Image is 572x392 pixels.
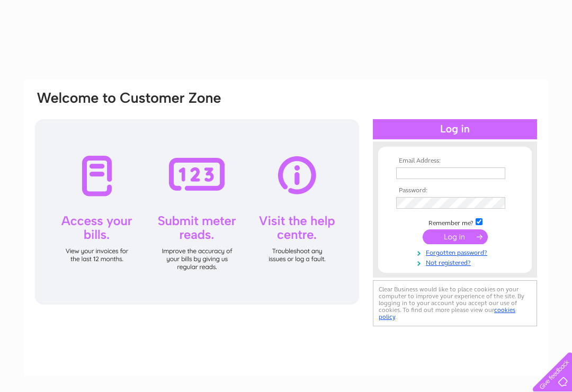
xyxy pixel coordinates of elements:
[396,257,516,267] a: Not registered?
[423,229,488,244] input: Submit
[394,217,516,227] td: Remember me?
[394,157,516,165] th: Email Address:
[396,247,516,257] a: Forgotten password?
[394,187,516,194] th: Password:
[373,280,537,326] div: Clear Business would like to place cookies on your computer to improve your experience of the sit...
[379,306,515,320] a: cookies policy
